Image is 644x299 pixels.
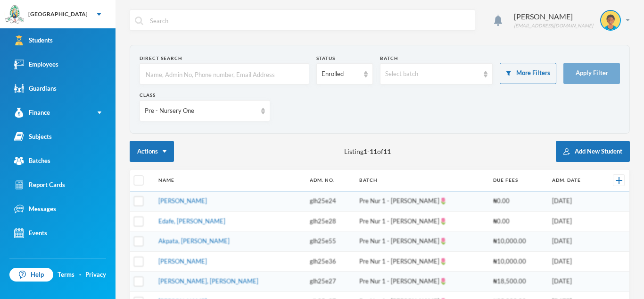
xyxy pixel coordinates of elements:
td: glh25e36 [305,251,355,272]
div: Events [14,228,47,238]
td: Pre Nur 1 - [PERSON_NAME]🌷 [355,191,489,212]
div: Guardians [14,84,57,94]
th: Name [154,170,305,191]
td: glh25e24 [305,191,355,212]
span: Listing - of [344,146,391,156]
td: ₦10,000.00 [488,251,547,272]
th: Batch [355,170,489,191]
div: Report Cards [14,180,65,190]
td: glh25e55 [305,231,355,252]
a: [PERSON_NAME] [158,197,207,205]
a: Akpata, [PERSON_NAME] [158,237,230,245]
div: · [79,270,81,280]
b: 11 [370,147,377,155]
button: Actions [130,141,174,162]
a: Help [9,268,53,282]
div: Students [14,35,53,45]
b: 1 [363,147,367,155]
a: Edafe, [PERSON_NAME] [158,217,225,225]
div: Enrolled [322,69,359,79]
div: Batch [380,55,493,62]
a: Terms [58,270,74,280]
button: Apply Filter [563,63,620,84]
td: ₦10,000.00 [488,231,547,252]
th: Due Fees [488,170,547,191]
div: Subjects [14,132,52,142]
div: Pre - Nursery One [145,106,256,116]
td: [DATE] [547,191,600,212]
td: glh25e28 [305,211,355,231]
button: More Filters [500,63,556,84]
a: [PERSON_NAME], [PERSON_NAME] [158,277,258,285]
input: Name, Admin No, Phone number, Email Address [145,64,304,85]
td: Pre Nur 1 - [PERSON_NAME]🌷 [355,231,489,252]
td: glh25e27 [305,272,355,292]
img: + [616,177,622,184]
div: Employees [14,60,58,69]
a: [PERSON_NAME] [158,257,207,265]
b: 11 [383,147,391,155]
th: Adm. Date [547,170,600,191]
img: search [135,17,143,25]
td: ₦18,500.00 [488,272,547,292]
td: Pre Nur 1 - [PERSON_NAME]🌷 [355,211,489,231]
div: [EMAIL_ADDRESS][DOMAIN_NAME] [514,22,593,29]
div: [GEOGRAPHIC_DATA] [28,10,88,18]
div: Select batch [385,69,479,79]
td: Pre Nur 1 - [PERSON_NAME]🌷 [355,272,489,292]
th: Adm. No. [305,170,355,191]
div: [PERSON_NAME] [514,11,593,22]
td: ₦0.00 [488,191,547,212]
a: Privacy [85,270,106,280]
div: Finance [14,108,50,118]
div: Class [140,92,270,99]
td: [DATE] [547,231,600,252]
div: Status [316,55,373,62]
td: [DATE] [547,251,600,272]
input: Search [149,10,470,31]
button: Add New Student [556,141,630,162]
img: STUDENT [601,11,620,30]
img: logo [5,5,24,24]
td: [DATE] [547,272,600,292]
td: ₦0.00 [488,211,547,231]
div: Batches [14,156,50,166]
td: [DATE] [547,211,600,231]
div: Messages [14,204,56,214]
div: Direct Search [140,55,309,62]
td: Pre Nur 1 - [PERSON_NAME]🌷 [355,251,489,272]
